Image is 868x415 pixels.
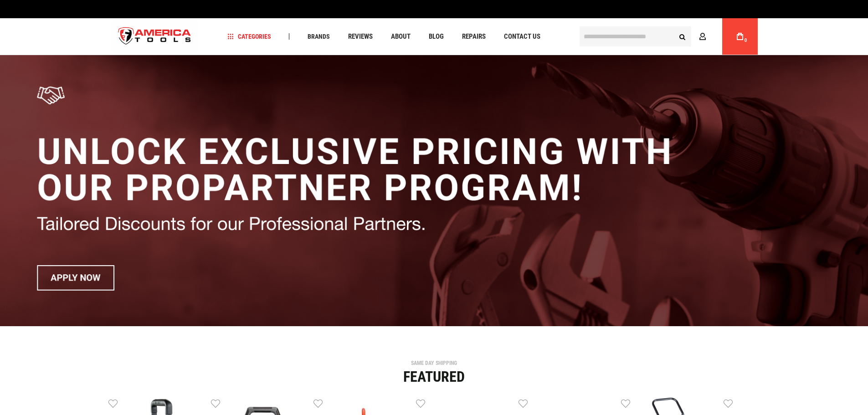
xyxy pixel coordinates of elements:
button: Search [674,28,691,45]
span: Blog [429,33,444,40]
span: Reviews [348,33,373,40]
img: America Tools [111,20,199,54]
div: Featured [108,369,760,384]
span: Repairs [462,33,486,40]
span: Contact Us [504,33,540,40]
a: Contact Us [500,31,544,43]
a: About [387,31,415,43]
span: Brands [308,33,330,40]
a: store logo [111,20,199,54]
a: Categories [223,31,275,43]
span: 0 [745,38,747,43]
div: SAME DAY SHIPPING [108,360,760,366]
span: About [391,33,411,40]
a: Reviews [344,31,377,43]
a: Repairs [458,31,490,43]
span: Categories [227,33,271,40]
a: Blog [425,31,448,43]
a: Brands [303,31,334,43]
a: 0 [731,18,749,55]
